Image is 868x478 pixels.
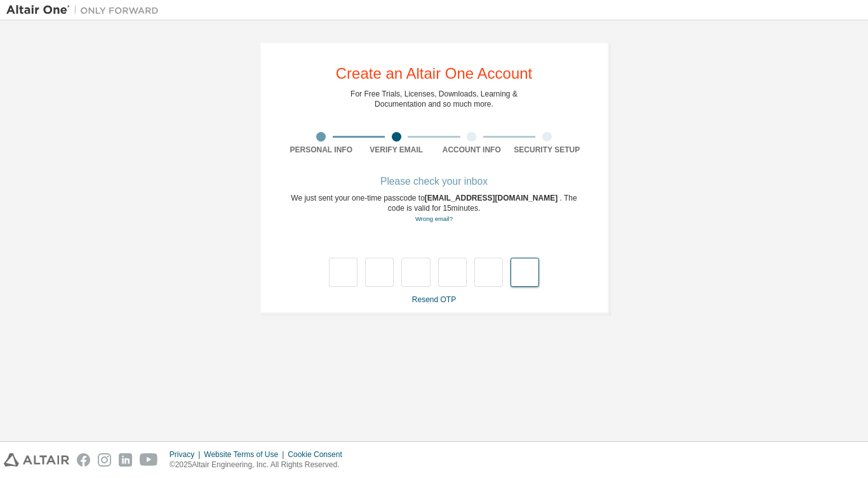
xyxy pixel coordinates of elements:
[77,453,90,467] img: facebook.svg
[119,453,132,467] img: linkedin.svg
[351,89,517,109] div: For Free Trials, Licenses, Downloads, Learning & Documentation and so much more.
[284,145,359,155] div: Personal Info
[415,215,453,222] a: Go back to the registration form
[425,194,560,202] span: [EMAIL_ADDRESS][DOMAIN_NAME]
[170,460,350,470] p: © 2025 Altair Engineering, Inc. All Rights Reserved.
[412,295,456,304] a: Resend OTP
[284,178,585,185] div: Please check your inbox
[6,4,165,17] img: Altair One
[336,66,533,81] div: Create an Altair One Account
[204,449,288,460] div: Website Terms of Use
[359,145,434,155] div: Verify Email
[284,193,585,224] div: We just sent your one-time passcode to . The code is valid for 15 minutes.
[140,453,158,467] img: youtube.svg
[98,453,111,467] img: instagram.svg
[434,145,510,155] div: Account Info
[288,449,349,460] div: Cookie Consent
[170,449,204,460] div: Privacy
[4,453,69,467] img: altair_logo.svg
[509,145,585,155] div: Security Setup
